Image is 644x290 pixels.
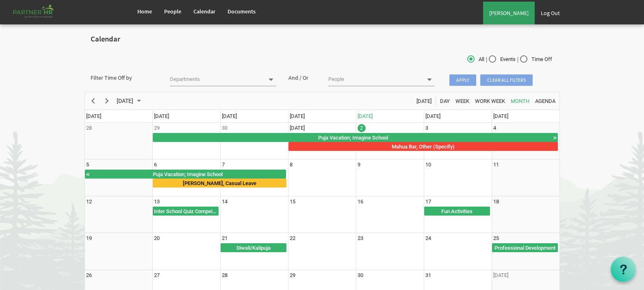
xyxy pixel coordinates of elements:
span: [DATE] [358,113,373,119]
div: Sunday, October 12, 2025 [86,198,92,206]
div: Sunday, October 5, 2025 [86,161,89,169]
div: Puja Vacation Begin From Monday, September 29, 2025 at 12:00:00 AM GMT+05:30 Ends At Wednesday, O... [85,170,286,179]
div: Diwali/Kalipuja [221,244,286,252]
span: Week [455,96,470,106]
div: Thursday, October 9, 2025 [358,161,360,169]
span: Apply [449,74,476,86]
div: [PERSON_NAME], Casual Leave [153,179,286,187]
div: Tuesday, September 30, 2025 [222,124,228,132]
div: Sunday, September 28, 2025 [86,124,92,132]
a: Log Out [535,2,566,24]
div: Deepti Mayee Nayak, Casual Leave Begin From Monday, October 6, 2025 at 12:00:00 AM GMT+05:30 Ends... [153,179,286,188]
div: Sunday, October 19, 2025 [86,234,92,242]
div: Friday, October 17, 2025 [425,198,431,206]
div: previous period [86,92,100,109]
span: Work Week [474,96,506,106]
div: Puja Vacation Begin From Monday, September 29, 2025 at 12:00:00 AM GMT+05:30 Ends At Wednesday, O... [153,133,558,142]
div: | | [401,54,560,65]
button: Today [415,96,433,106]
div: Tuesday, October 28, 2025 [222,271,228,279]
div: Filter Time Off by [85,74,164,82]
div: Saturday, October 4, 2025 [493,124,496,132]
span: [DATE] [290,113,305,119]
div: Saturday, October 11, 2025 [493,161,499,169]
span: Documents [228,8,256,15]
div: Tuesday, October 7, 2025 [222,161,225,169]
span: Time Off [520,56,552,63]
button: Work Week [473,96,506,106]
input: Departments [170,74,264,85]
div: Monday, October 27, 2025 [154,271,160,279]
button: Month [509,96,531,106]
div: Professional Development [492,244,557,252]
span: [DATE] [154,113,169,119]
div: And / Or [282,74,322,82]
div: Tuesday, October 14, 2025 [222,198,228,206]
div: Friday, October 31, 2025 [425,271,431,279]
div: Mahua Bar, Other (Specify) [289,142,557,150]
button: Next [101,96,112,106]
span: [DATE] [425,113,440,119]
div: October 2025 [114,92,146,109]
div: Thursday, October 2, 2025 [358,124,366,132]
div: Inter School Quiz Compeition Begin From Monday, October 13, 2025 at 12:00:00 AM GMT+05:30 Ends At... [153,207,219,216]
div: Monday, September 29, 2025 [154,124,160,132]
span: [DATE] [86,113,101,119]
span: Home [137,8,152,15]
span: People [164,8,181,15]
span: Calendar [193,8,215,15]
button: Week [454,96,471,106]
span: All [467,56,484,63]
span: Events [489,56,516,63]
div: Mahua Bar, Other (Specify) Begin From Wednesday, October 1, 2025 at 12:00:00 AM GMT+05:30 Ends At... [288,142,558,151]
button: Previous [87,96,98,106]
div: Professional Development Begin From Saturday, October 25, 2025 at 12:00:00 AM GMT+05:30 Ends At S... [492,243,558,252]
span: [DATE] [116,96,134,106]
div: Friday, October 10, 2025 [425,161,431,169]
span: Month [510,96,530,106]
div: Friday, October 24, 2025 [425,234,431,242]
div: Monday, October 20, 2025 [154,234,160,242]
div: Saturday, October 25, 2025 [493,234,499,242]
span: [DATE] [416,96,432,106]
div: Wednesday, October 1, 2025 [290,124,305,132]
div: Monday, October 6, 2025 [154,161,157,169]
div: Fun Activities [425,207,490,215]
div: Fun Activities Begin From Friday, October 17, 2025 at 12:00:00 AM GMT+05:30 Ends At Saturday, Oct... [424,207,490,216]
div: Puja Vacation; Imagine School [153,133,553,142]
div: next period [100,92,114,109]
span: [DATE] [222,113,237,119]
input: People [328,74,422,85]
span: Clear all filters [480,74,533,86]
button: Day [438,96,451,106]
div: Sunday, October 26, 2025 [86,271,92,279]
span: Agenda [534,96,556,106]
button: Agenda [533,96,557,106]
div: Thursday, October 23, 2025 [358,234,363,242]
div: Monday, October 13, 2025 [154,198,160,206]
span: [DATE] [493,113,508,119]
span: Day [439,96,451,106]
div: Thursday, October 16, 2025 [358,198,363,206]
div: Wednesday, October 8, 2025 [290,161,293,169]
div: Saturday, October 18, 2025 [493,198,499,206]
h2: Calendar [91,35,554,44]
div: Friday, October 3, 2025 [425,124,428,132]
div: Puja Vacation; Imagine School [90,170,286,178]
div: Wednesday, October 29, 2025 [290,271,295,279]
a: [PERSON_NAME] [483,2,535,24]
div: Thursday, October 30, 2025 [358,271,363,279]
div: Wednesday, October 15, 2025 [290,198,295,206]
div: Inter School Quiz Compeition [153,207,218,215]
button: October 2025 [115,96,144,106]
div: Saturday, November 1, 2025 [493,271,508,279]
div: Tuesday, October 21, 2025 [222,234,228,242]
div: Wednesday, October 22, 2025 [290,234,295,242]
div: Diwali/Kalipuja Begin From Tuesday, October 21, 2025 at 12:00:00 AM GMT+05:30 Ends At Wednesday, ... [221,243,286,252]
